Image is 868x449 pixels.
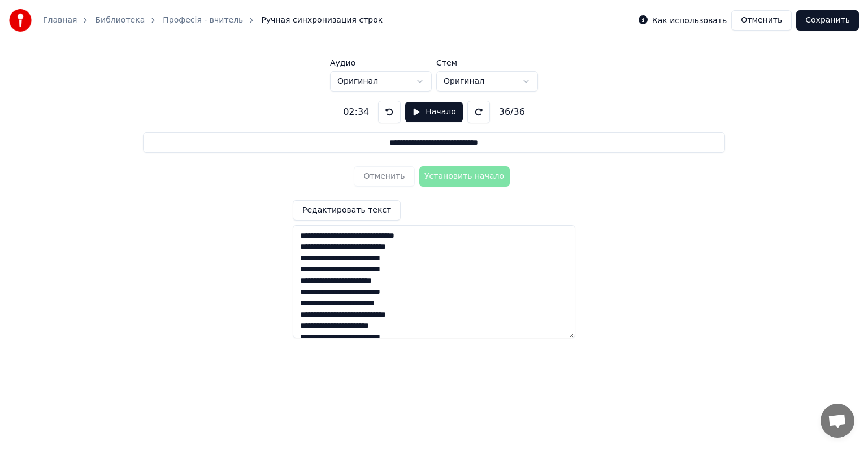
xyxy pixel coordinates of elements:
[436,59,538,67] label: Стем
[731,10,792,31] button: Отменить
[338,105,374,119] div: 02:34
[43,15,383,26] nav: breadcrumb
[95,15,145,26] a: Библиотека
[652,16,727,24] label: Как использовать
[9,9,32,32] img: youka
[163,15,243,26] a: Професія - вчитель
[796,10,859,31] button: Сохранить
[330,59,432,67] label: Аудио
[494,105,530,119] div: 36 / 36
[293,200,401,221] button: Редактировать текст
[821,404,854,438] div: Відкритий чат
[405,102,462,122] button: Начало
[43,15,77,26] a: Главная
[261,15,383,26] span: Ручная синхронизация строк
